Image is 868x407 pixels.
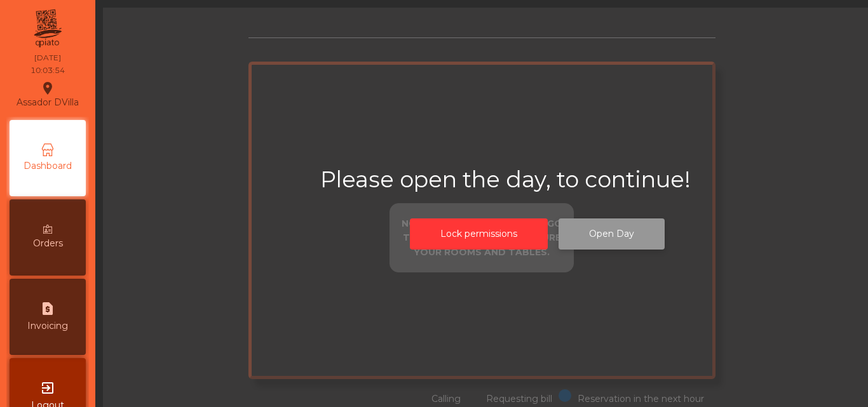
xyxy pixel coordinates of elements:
button: Lock permissions [410,218,548,250]
img: qpiato [32,6,63,51]
i: location_on [40,81,55,96]
h2: Please open the day, to continue! [320,166,754,193]
span: Invoicing [27,319,68,333]
span: Dashboard [24,159,72,173]
div: Assador DVilla [17,79,79,110]
i: request_page [40,301,55,316]
div: 10:03:54 [31,65,65,76]
button: Open Day [559,218,665,250]
i: exit_to_app [40,380,55,396]
span: Orders [33,237,63,250]
div: [DATE] [34,52,61,63]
